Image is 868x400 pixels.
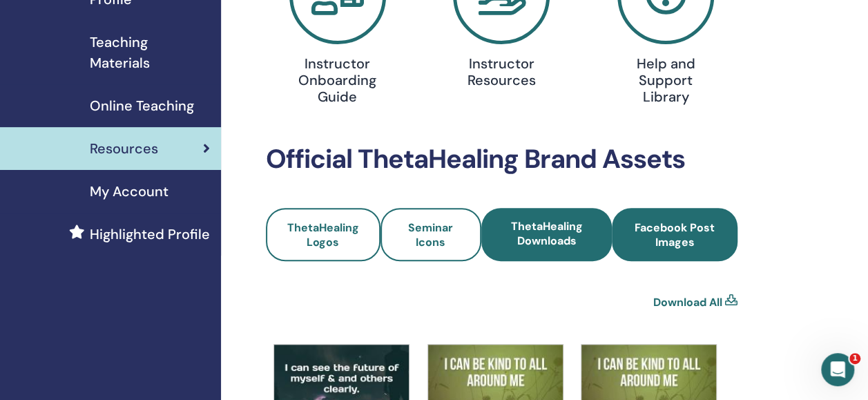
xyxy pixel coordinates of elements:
[653,294,722,311] a: Download All
[614,55,717,105] h4: Help and Support Library
[287,220,359,249] span: ThetaHealing Logos
[408,220,453,249] span: Seminar Icons
[849,353,860,364] span: 1
[510,219,582,248] span: ThetaHealing Downloads
[630,220,718,249] span: Facebook Post Images
[266,208,380,261] a: ThetaHealing Logos
[90,138,158,159] span: Resources
[266,144,737,175] h2: Official ThetaHealing Brand Assets
[380,208,481,261] a: Seminar Icons
[90,181,168,202] span: My Account
[450,55,554,88] h4: Instructor Resources
[90,224,210,245] span: Highlighted Profile
[612,208,737,261] a: Facebook Post Images
[90,32,210,73] span: Teaching Materials
[821,353,854,386] iframe: Intercom live chat
[481,208,613,261] a: ThetaHealing Downloads
[90,95,194,116] span: Online Teaching
[286,55,389,105] h4: Instructor Onboarding Guide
